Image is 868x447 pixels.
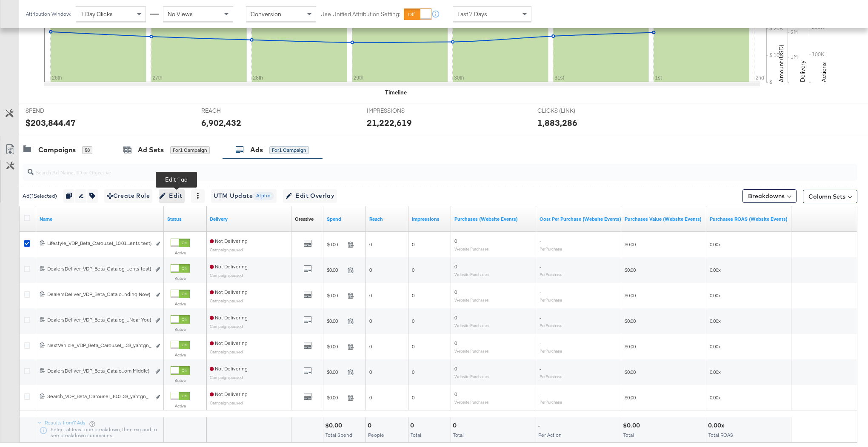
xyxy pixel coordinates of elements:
sub: Per Purchase [540,297,562,302]
span: Not Delivering [210,289,248,295]
sub: Campaign paused [210,324,243,329]
div: Creative [295,216,314,222]
div: Attribution Window: [26,11,71,17]
span: $0.00 [327,267,344,273]
span: $0.00 [625,267,636,273]
span: 0 [412,343,414,350]
div: 0 [453,421,459,430]
span: 0 [412,241,414,248]
sub: Per Purchase [540,323,562,328]
div: $0.00 [623,421,642,430]
span: $0.00 [625,343,636,350]
span: 0 [454,391,457,397]
div: NextVehicle_VDP_Beta_Carousel_...38_yahtgn_ [47,342,151,349]
button: Breakdowns [742,189,797,203]
label: Active [171,403,190,409]
sub: Website Purchases [454,246,489,251]
span: Conversion [251,10,281,18]
span: Total Spend [325,432,352,438]
span: Edit Overlay [286,191,334,201]
sub: Campaign paused [210,375,243,380]
a: Shows the creative associated with your ad. [295,216,314,222]
span: - [540,314,541,321]
div: Lifestyle_VDP_Beta_Carousel_10.01....ents test) [47,240,151,247]
label: Active [171,276,190,281]
span: Edit [161,191,182,201]
sub: Website Purchases [454,374,489,379]
button: Create Rule [104,189,152,203]
span: 0.00x [710,369,721,375]
span: Total [411,432,421,438]
span: 0.00x [710,267,721,273]
sub: Website Purchases [454,348,489,353]
span: 1 Day Clicks [80,10,113,18]
div: DealersDeliver_VDP_Beta_Catalo...nding Now) [47,291,151,298]
span: 0 [412,267,414,273]
span: Not Delivering [210,391,248,397]
span: $0.00 [327,394,344,401]
div: 0.00x [708,421,727,430]
div: Timeline [385,88,407,97]
sub: Per Purchase [540,272,562,277]
span: Not Delivering [210,340,248,346]
div: 0 [368,421,374,430]
span: Total ROAS [708,432,733,438]
span: CLICKS (LINK) [537,107,601,115]
span: 0 [412,292,414,299]
span: $0.00 [327,318,344,324]
span: Not Delivering [210,238,248,244]
span: $0.00 [625,369,636,375]
span: - [540,263,541,270]
span: SPEND [26,107,89,115]
span: IMPRESSIONS [367,107,431,115]
span: UTM Update [214,191,274,201]
a: The number of people your ad was served to. [369,216,405,222]
a: The total value of the purchase actions divided by spend tracked by your Custom Audience pixel on... [710,216,788,222]
div: 58 [82,146,92,154]
text: Amount (USD) [777,45,785,82]
span: Create Rule [107,191,150,201]
sub: Website Purchases [454,399,489,404]
div: Search_VDP_Beta_Carousel_10.0...38_yahtgn_ [47,393,151,400]
span: 0 [454,340,457,346]
sub: Website Purchases [454,272,489,277]
span: - [540,289,541,295]
a: The number of times your ad was served. On mobile apps an ad is counted as served the first time ... [412,216,448,222]
div: for 1 Campaign [170,146,210,154]
div: 0 [410,421,417,430]
button: Edit Overlay [283,189,337,203]
span: 0 [454,314,457,321]
span: Not Delivering [210,314,248,321]
span: $0.00 [625,241,636,248]
label: Active [171,378,190,383]
span: Total [453,432,464,438]
a: The average cost for each purchase tracked by your Custom Audience pixel on your website after pe... [540,216,621,222]
span: 0 [412,394,414,401]
div: Ad ( 1 Selected) [23,192,57,200]
input: Search Ad Name, ID or Objective [34,160,780,177]
div: 21,222,619 [367,117,412,129]
span: 0 [369,343,372,350]
span: $0.00 [625,394,636,401]
span: - [540,391,541,397]
sub: Per Purchase [540,374,562,379]
div: Ad Sets [138,145,164,155]
sub: Campaign paused [210,349,243,354]
sub: Website Purchases [454,297,489,302]
button: Edit [159,189,185,203]
span: $0.00 [625,292,636,299]
div: 6,902,432 [201,117,241,129]
span: - [540,340,541,346]
div: $203,844.47 [26,117,76,129]
button: Column Sets [803,190,857,203]
a: Shows the current state of your Ad. [167,216,203,222]
div: DealersDeliver_VDP_Beta_Catalog_...Near You) [47,316,151,323]
span: $0.00 [327,241,344,248]
span: Last 7 Days [457,10,487,18]
span: Not Delivering [210,365,248,372]
span: Not Delivering [210,263,248,270]
sub: Campaign paused [210,247,243,252]
span: 0.00x [710,343,721,350]
span: No Views [168,10,193,18]
label: Active [171,352,190,358]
